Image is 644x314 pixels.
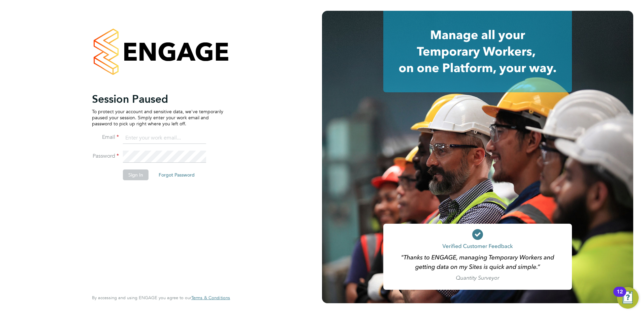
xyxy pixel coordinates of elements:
[123,132,206,144] input: Enter your work email...
[191,295,230,301] span: Terms & Conditions
[92,295,230,301] span: By accessing and using ENGAGE you agree to our
[191,295,230,301] a: Terms & Conditions
[153,169,200,180] button: Forgot Password
[92,153,119,160] label: Password
[123,169,149,180] button: Sign In
[617,292,623,301] div: 12
[617,287,639,309] button: Open Resource Center, 12 new notifications
[92,134,119,141] label: Email
[92,92,223,106] h2: Session Paused
[92,108,223,127] p: To protect your account and sensitive data, we've temporarily paused your session. Simply enter y...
